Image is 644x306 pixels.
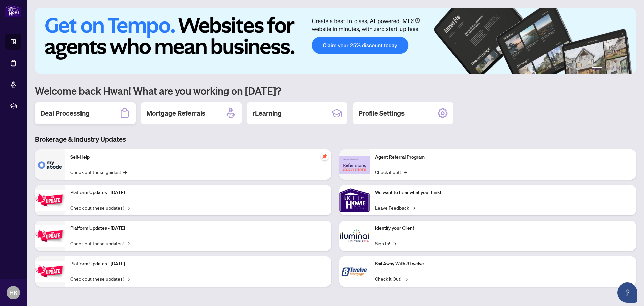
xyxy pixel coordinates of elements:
[610,67,613,70] button: 3
[616,67,619,70] button: 4
[375,204,415,211] a: Leave Feedback→
[339,185,370,215] img: We want to hear what you think!
[393,239,396,247] span: →
[35,84,636,97] h1: Welcome back Hwan! What are you working on [DATE]?
[404,168,407,176] span: →
[375,154,631,161] p: Agent Referral Program
[70,260,326,268] p: Platform Updates - [DATE]
[123,168,127,176] span: →
[339,221,370,251] img: Identify your Client
[621,67,624,70] button: 5
[339,256,370,287] img: Sail Away With 8Twelve
[5,5,21,17] img: logo
[35,8,636,74] img: Slide 0
[375,189,631,196] p: We want to hear what you think!
[375,168,407,176] a: Check it out!→
[70,189,326,196] p: Platform Updates - [DATE]
[321,152,329,160] span: pushpin
[252,108,282,118] h2: rLearning
[35,135,636,144] h3: Brokerage & Industry Updates
[146,108,205,118] h2: Mortgage Referrals
[617,282,637,303] button: Open asap
[70,239,130,247] a: Check out these updates!→
[126,275,130,282] span: →
[70,225,326,232] p: Platform Updates - [DATE]
[627,67,629,70] button: 6
[375,239,396,247] a: Sign In!→
[35,149,65,180] img: Self-Help
[35,225,65,247] img: Platform Updates - July 8, 2025
[126,204,130,211] span: →
[375,275,408,282] a: Check it Out!→
[70,275,130,282] a: Check out these updates!→
[605,67,608,70] button: 2
[375,260,631,268] p: Sail Away With 8Twelve
[592,67,602,70] button: 1
[358,108,405,118] h2: Profile Settings
[9,288,18,297] span: HK
[70,168,127,176] a: Check out these guides!→
[375,225,631,232] p: Identify your Client
[126,239,130,247] span: →
[412,204,415,211] span: →
[339,156,370,174] img: Agent Referral Program
[35,190,65,211] img: Platform Updates - July 21, 2025
[404,275,408,282] span: →
[35,261,65,282] img: Platform Updates - June 23, 2025
[40,108,90,118] h2: Deal Processing
[70,154,326,161] p: Self-Help
[70,204,130,211] a: Check out these updates!→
